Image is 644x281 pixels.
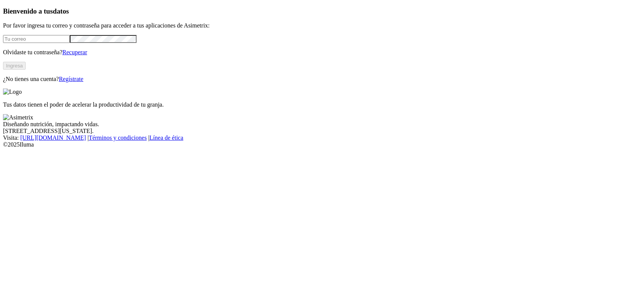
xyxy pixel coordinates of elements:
a: Términos y condiciones [89,134,147,141]
a: Línea de ética [149,134,183,141]
img: Asimetrix [3,114,33,121]
button: Ingresa [3,62,26,70]
p: ¿No tienes una cuenta? [3,76,641,82]
div: [STREET_ADDRESS][US_STATE]. [3,128,641,134]
p: Olvidaste tu contraseña? [3,49,641,56]
p: Por favor ingresa tu correo y contraseña para acceder a tus aplicaciones de Asimetrix: [3,22,641,29]
div: Visita : | | [3,134,641,141]
img: Logo [3,89,22,95]
span: datos [53,7,69,15]
div: Diseñando nutrición, impactando vidas. [3,121,641,128]
a: [URL][DOMAIN_NAME] [20,134,86,141]
p: Tus datos tienen el poder de acelerar la productividad de tu granja. [3,101,641,108]
a: Recuperar [62,49,87,55]
div: © 2025 Iluma [3,141,641,148]
h3: Bienvenido a tus [3,7,641,15]
a: Regístrate [59,76,83,82]
input: Tu correo [3,35,70,43]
